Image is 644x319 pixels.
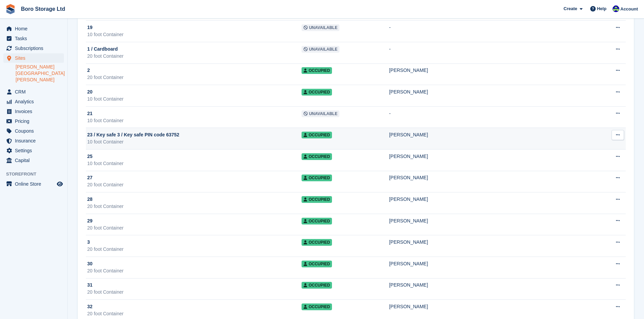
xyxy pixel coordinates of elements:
span: 1 / Cardboard [87,46,118,53]
div: 10 foot Container [87,117,302,124]
div: 10 foot Container [87,96,302,103]
span: Online Store [15,179,55,189]
div: 20 foot Container [87,289,302,296]
span: 3 [87,239,90,246]
a: menu [3,24,64,33]
a: menu [3,146,64,155]
span: Occupied [302,282,332,289]
span: 25 [87,153,93,160]
div: 20 foot Container [87,74,302,81]
span: 20 [87,88,93,96]
span: 21 [87,110,93,117]
span: Occupied [302,67,332,74]
td: - [389,21,593,42]
span: Occupied [302,261,332,267]
span: Occupied [302,175,332,181]
span: Occupied [302,218,332,224]
span: CRM [15,87,55,97]
td: - [389,42,593,64]
div: [PERSON_NAME] [389,217,593,224]
span: 31 [87,282,93,289]
span: Unavailable [302,46,339,53]
span: Occupied [302,153,332,160]
div: [PERSON_NAME] [389,67,593,74]
a: menu [3,179,64,189]
div: 10 foot Container [87,138,302,145]
span: 28 [87,196,93,203]
span: Capital [15,156,55,165]
a: menu [3,34,64,43]
span: 29 [87,217,93,224]
a: [PERSON_NAME][GEOGRAPHIC_DATA][PERSON_NAME] [16,64,64,83]
div: [PERSON_NAME] [389,153,593,160]
span: Create [564,5,577,12]
div: [PERSON_NAME] [389,88,593,96]
a: menu [3,87,64,97]
span: Occupied [302,239,332,246]
div: 20 foot Container [87,53,302,60]
div: [PERSON_NAME] [389,260,593,267]
div: 10 foot Container [87,31,302,38]
div: 20 foot Container [87,224,302,232]
a: Preview store [56,180,64,188]
span: Occupied [302,89,332,96]
span: 2 [87,67,90,74]
div: 20 foot Container [87,267,302,274]
span: 27 [87,174,93,181]
a: menu [3,136,64,145]
span: Occupied [302,132,332,138]
div: [PERSON_NAME] [389,282,593,289]
a: Boro Storage Ltd [18,3,68,15]
span: Occupied [302,303,332,310]
a: menu [3,116,64,126]
div: 20 foot Container [87,310,302,317]
span: Subscriptions [15,44,55,53]
span: Occupied [302,196,332,203]
span: Pricing [15,116,55,126]
img: stora-icon-8386f47178a22dfd0bd8f6a31ec36ba5ce8667c1dd55bd0f319d3a0aa187defe.svg [5,4,16,14]
a: menu [3,126,64,136]
div: [PERSON_NAME] [389,174,593,181]
span: Invoices [15,107,55,116]
a: menu [3,97,64,106]
span: Analytics [15,97,55,106]
a: menu [3,156,64,165]
span: 23 / Key safe 3 / Key safe PIN code 63752 [87,131,179,138]
span: 32 [87,303,93,310]
span: Home [15,24,55,33]
span: Account [620,6,638,12]
div: [PERSON_NAME] [389,131,593,138]
span: Sites [15,53,55,63]
span: Unavailable [302,110,339,117]
span: Unavailable [302,24,339,31]
span: 19 [87,24,93,31]
a: menu [3,107,64,116]
span: Insurance [15,136,55,145]
span: 30 [87,260,93,267]
div: 20 foot Container [87,181,302,188]
td: - [389,106,593,128]
span: Settings [15,146,55,155]
a: menu [3,53,64,63]
div: 20 foot Container [87,203,302,210]
div: [PERSON_NAME] [389,196,593,203]
div: 10 foot Container [87,160,302,167]
span: Coupons [15,126,55,136]
div: 20 foot Container [87,246,302,253]
span: Help [597,5,606,12]
img: Tobie Hillier [613,5,619,12]
span: Storefront [6,171,67,178]
span: Tasks [15,34,55,43]
div: [PERSON_NAME] [389,239,593,246]
a: menu [3,44,64,53]
div: [PERSON_NAME] [389,303,593,310]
